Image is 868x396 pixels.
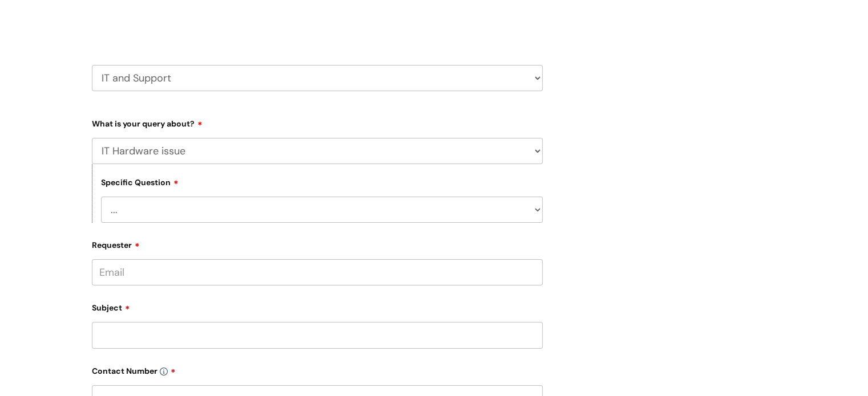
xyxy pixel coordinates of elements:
[92,115,543,129] label: What is your query about?
[92,299,543,313] label: Subject
[92,236,543,250] label: Requester
[160,368,168,375] img: info-icon.svg
[92,362,543,376] label: Contact Number
[101,176,179,187] label: Specific Question
[92,259,543,285] input: Email
[92,7,543,28] h2: Select issue type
